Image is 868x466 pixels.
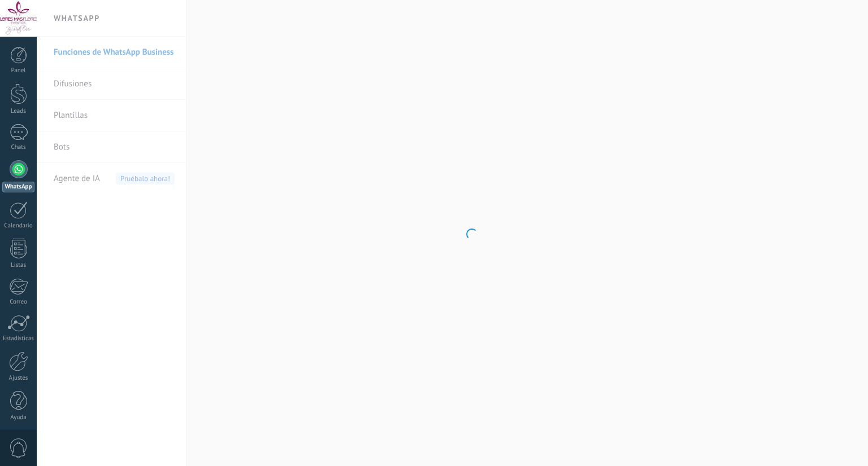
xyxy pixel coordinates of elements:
[2,222,35,230] div: Calendario
[2,182,34,192] div: WhatsApp
[2,375,35,382] div: Ajustes
[2,262,35,269] div: Listas
[2,335,35,342] div: Estadísticas
[2,67,35,74] div: Panel
[2,108,35,115] div: Leads
[2,144,35,151] div: Chats
[2,298,35,306] div: Correo
[2,414,35,421] div: Ayuda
